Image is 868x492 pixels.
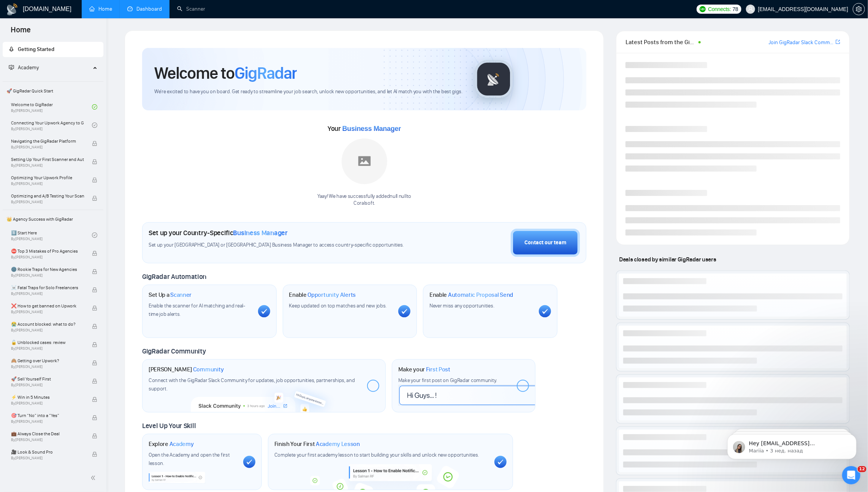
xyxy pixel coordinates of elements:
span: setting [853,6,865,12]
span: lock [92,306,97,311]
span: By [PERSON_NAME] [11,383,84,387]
span: GigRadar Automation [142,272,206,281]
a: dashboardDashboard [127,6,162,12]
span: Academy [169,440,194,448]
span: First Post [426,366,450,373]
span: lock [92,433,97,439]
span: 💼 Always Close the Deal [11,430,84,438]
span: lock [92,287,97,293]
span: Opportunity Alerts [307,291,356,299]
span: Setting Up Your First Scanner and Auto-Bidder [11,156,84,163]
span: check-circle [92,232,97,238]
span: GigRadar Community [142,347,206,355]
span: 🚀 Sell Yourself First [11,375,84,383]
span: ⚡ Win in 5 Minutes [11,393,84,401]
span: 🎥 Look & Sound Pro [11,448,84,456]
span: lock [92,452,97,457]
span: Business Manager [233,229,288,237]
span: ☠️ Fatal Traps for Solo Freelancers [11,284,84,291]
li: Getting Started [3,42,103,57]
a: Welcome to GigRadarBy[PERSON_NAME] [11,99,92,115]
span: lock [92,196,97,201]
p: Coralsoft . [317,200,411,207]
span: rocket [9,46,14,52]
div: Yaay! We have successfully added null null to [317,193,411,207]
div: Contact our team [524,239,566,247]
span: Scanner [170,291,192,299]
span: lock [92,379,97,384]
span: By [PERSON_NAME] [11,163,84,168]
span: Community [193,366,224,373]
span: 🎯 Turn “No” into a “Yes” [11,412,84,419]
span: 😭 Account blocked: what to do? [11,320,84,328]
span: Home [5,24,37,40]
h1: Enable [289,291,356,299]
span: Complete your first academy lesson to start building your skills and unlock new opportunities. [274,452,479,458]
span: lock [92,397,97,402]
a: export [836,38,840,46]
span: 🔓 Unblocked cases: review [11,339,84,346]
span: Open the Academy and open the first lesson. [149,452,230,467]
span: ⛔ Top 3 Mistakes of Pro Agencies [11,247,84,255]
h1: Make your [398,366,450,373]
span: Level Up Your Skill [142,422,196,430]
span: lock [92,269,97,274]
span: Set up your [GEOGRAPHIC_DATA] or [GEOGRAPHIC_DATA] Business Manager to access country-specific op... [149,242,407,249]
button: Contact our team [511,229,580,257]
img: gigradar-logo.png [475,60,513,98]
span: Business Manager [342,125,401,132]
span: By [PERSON_NAME] [11,291,84,296]
h1: [PERSON_NAME] [149,366,224,373]
h1: Set up your Country-Specific [149,229,288,237]
span: lock [92,415,97,420]
button: setting [853,3,865,15]
span: lock [92,141,97,146]
span: Connects: [708,5,731,13]
span: export [836,39,840,45]
h1: Finish Your First [274,440,360,448]
span: 👑 Agency Success with GigRadar [3,212,103,227]
img: placeholder.png [342,139,387,184]
span: lock [92,159,97,164]
h1: Welcome to [154,63,297,83]
a: searchScanner [177,6,205,12]
span: Latest Posts from the GigRadar Community [626,37,696,47]
h1: Enable [429,291,513,299]
span: Optimizing and A/B Testing Your Scanner for Better Results [11,192,84,200]
span: Optimizing Your Upwork Profile [11,174,84,182]
span: Navigating the GigRadar Platform [11,137,84,145]
span: By [PERSON_NAME] [11,401,84,406]
span: We're excited to have you on board. Get ready to streamline your job search, unlock new opportuni... [154,88,463,96]
a: Connecting Your Upwork Agency to GigRadarBy[PERSON_NAME] [11,117,92,134]
span: fund-projection-screen [9,65,14,70]
span: By [PERSON_NAME] [11,456,84,460]
span: user [748,6,753,12]
span: 12 [858,466,866,472]
img: logo [6,3,18,16]
span: Academy [18,64,39,71]
span: ❌ How to get banned on Upwork [11,302,84,310]
span: Getting Started [18,46,54,53]
span: 🚀 GigRadar Quick Start [3,83,103,99]
span: Enable the scanner for AI matching and real-time job alerts. [149,303,245,317]
span: lock [92,342,97,347]
iframe: Intercom notifications сообщение [716,418,868,471]
h1: Explore [149,440,194,448]
h1: Set Up a [149,291,192,299]
span: By [PERSON_NAME] [11,273,84,278]
span: By [PERSON_NAME] [11,365,84,369]
span: double-left [90,474,98,482]
a: homeHome [89,6,112,12]
span: 78 [733,5,738,13]
span: Never miss any opportunities. [429,303,494,309]
a: 1️⃣ Start HereBy[PERSON_NAME] [11,227,92,244]
span: By [PERSON_NAME] [11,438,84,442]
img: slackcommunity-bg.png [191,377,337,412]
span: 🙈 Getting over Upwork? [11,357,84,365]
span: Make your first post on GigRadar community. [398,377,497,384]
p: Message from Mariia, sent 3 нед. назад [33,29,131,36]
span: By [PERSON_NAME] [11,182,84,186]
span: By [PERSON_NAME] [11,419,84,424]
